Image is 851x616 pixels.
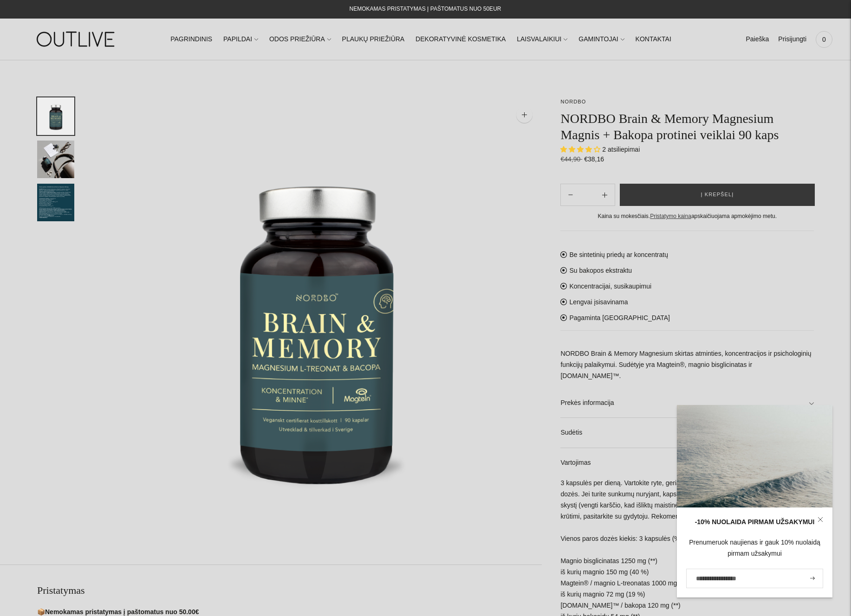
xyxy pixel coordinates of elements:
[37,97,74,135] button: Translation missing: en.general.accessibility.image_thumbail
[818,33,831,46] span: 0
[560,110,814,143] h1: NORDBO Brain & Memory Magnesium Magnis + Bakopa protinei veiklai 90 kaps
[560,99,586,104] a: NORDBO
[45,608,199,616] strong: Nemokamas pristatymas į paštomatus nuo 50.00€
[560,388,814,418] a: Prekės informacija
[560,212,814,221] div: Kaina su mokesčiais. apskaičiuojama apmokėjimo metu.
[584,155,604,163] span: €38,16
[746,29,769,50] a: Paieška
[650,213,691,219] a: Pristatymo kaina
[19,23,135,55] img: OUTLIVE
[560,155,582,163] s: €44,90
[350,4,501,15] div: NEMOKAMAS PRISTATYMAS Į PAŠTOMATUS NUO 50EUR
[37,184,74,221] button: Translation missing: en.general.accessibility.image_thumbail
[560,448,814,478] a: Vartojimas
[223,29,258,50] a: PAPILDAI
[560,418,814,448] a: Sudėtis
[686,517,823,528] div: -10% NUOLAIDA PIRMAM UŽSAKYMUI
[620,184,815,206] button: Į krepšelį
[578,29,624,50] a: GAMINTOJAI
[560,348,814,382] p: NORDBO Brain & Memory Magnesium skirtas atminties, koncentracijos ir psichologinių funkcijų palai...
[701,190,734,199] span: Į krepšelį
[342,29,405,50] a: PLAUKŲ PRIEŽIŪRA
[581,188,595,202] input: Product quantity
[636,29,671,50] a: KONTAKTAI
[561,184,580,206] button: Add product quantity
[269,29,331,50] a: ODOS PRIEŽIŪRA
[778,29,806,50] a: Prisijungti
[686,537,823,559] div: Prenumeruok naujienas ir gauk 10% nuolaidą pirmam užsakymui
[170,29,212,50] a: PAGRINDINIS
[93,97,542,546] img: NORDBO Brain & Memory Magnesium Magnis + Bakopa protinei veiklai 90 kaps
[37,141,74,178] button: Translation missing: en.general.accessibility.image_thumbail
[37,584,542,597] h2: Pristatymas
[517,29,567,50] a: LAISVALAIKIUI
[560,146,602,153] span: 4.00 stars
[595,184,615,206] button: Subtract product quantity
[602,146,640,153] span: 2 atsiliepimai
[416,29,506,50] a: DEKORATYVINĖ KOSMETIKA
[816,29,832,50] a: 0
